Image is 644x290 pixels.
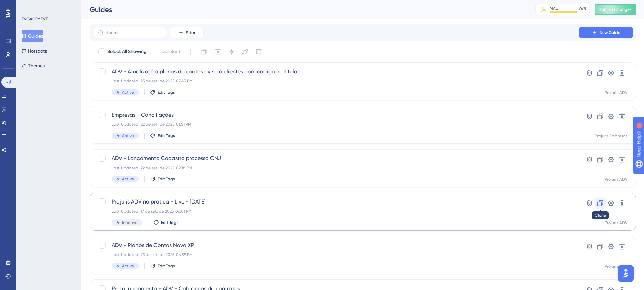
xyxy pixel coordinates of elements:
span: Active [122,133,134,138]
button: Themes [22,60,45,72]
div: Projuris ADV [605,220,627,226]
button: Filter [170,27,204,38]
span: Edit Tags [158,263,175,269]
span: Need Help? [16,2,42,10]
span: Active [122,90,134,95]
span: Deselect [161,47,180,56]
div: Projuris ADV [605,90,627,95]
span: Active [122,176,134,182]
span: Edit Tags [158,133,175,138]
div: Last Updated: 22 de set. de 2025 01:51 PM [112,122,559,127]
div: Last Updated: 17 de set. de 2025 06:01 PM [112,209,559,214]
button: Edit Tags [150,90,175,95]
button: New Guide [579,27,633,38]
div: 1 [47,3,49,9]
div: MAU [550,6,558,11]
button: Deselect [155,45,186,58]
div: Projuris ADV [605,264,627,269]
button: Publish Changes [595,4,636,15]
div: ENGAGEMENT [22,16,48,22]
button: Edit Tags [150,133,175,138]
span: Filter [186,30,195,35]
button: Edit Tags [150,263,175,269]
span: Edit Tags [158,176,175,182]
div: Last Updated: 23 de set. de 2025 06:59 PM [112,252,559,257]
span: ADV - Lançamento Cadastro processo CNJ [112,154,559,162]
span: ADV - Atualização planos de contas aviso à clientes com código no título [112,67,559,76]
div: Last Updated: 23 de set. de 2025 07:45 PM [112,78,559,84]
span: Active [122,263,134,269]
div: Guides [90,5,518,14]
span: Publish Changes [599,7,632,12]
span: New Guide [600,30,620,35]
button: Hotspots [22,45,47,57]
div: 76 % [579,6,586,11]
span: Edit Tags [161,220,179,225]
span: Inactive [122,220,137,225]
iframe: UserGuiding AI Assistant Launcher [615,263,636,284]
span: Select All Showing [107,47,147,56]
div: Last Updated: 22 de set. de 2025 02:18 PM [112,165,559,171]
span: Empresas - Conciliações [112,111,559,119]
div: Projuris Empresas [595,133,627,139]
div: Projuris ADV [605,177,627,182]
button: Guides [22,30,43,42]
input: Search [106,30,161,35]
button: Edit Tags [153,220,179,225]
span: Edit Tags [158,90,175,95]
span: Projuris ADV na prática - Live - [DATE] [112,198,559,206]
span: ADV - Planos de Contas Nova XP [112,241,559,249]
button: Edit Tags [150,176,175,182]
